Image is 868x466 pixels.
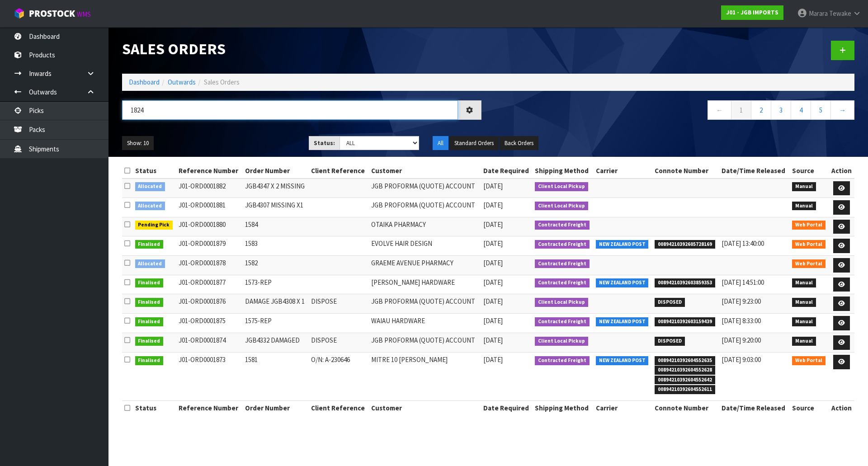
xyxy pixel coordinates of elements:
[708,100,731,120] a: ←
[129,78,160,86] a: Dashboard
[243,333,309,353] td: JGB4332 DAMAGED
[655,278,715,287] span: 00894210392603859353
[369,314,481,333] td: WAIAU HARDWARE
[655,337,685,346] span: DISPOSED
[176,353,242,401] td: J01-ORD0001873
[791,100,811,120] a: 4
[309,294,369,314] td: DISPOSE
[535,202,588,211] span: Client Local Pickup
[596,240,649,249] span: NEW ZEALAND POST
[122,100,458,120] input: Search sales orders
[309,333,369,353] td: DISPOSE
[176,217,242,236] td: J01-ORD0001880
[309,401,369,415] th: Client Reference
[243,198,309,217] td: JGB4307 MISSING X1
[726,9,778,16] strong: J01 - JGB IMPORTS
[133,401,176,415] th: Status
[535,317,590,326] span: Contracted Freight
[731,100,751,120] a: 1
[719,401,790,415] th: Date/Time Released
[176,275,242,294] td: J01-ORD0001877
[309,164,369,178] th: Client Reference
[652,401,719,415] th: Connote Number
[535,182,588,191] span: Client Local Pickup
[790,401,829,415] th: Source
[792,202,816,211] span: Manual
[243,217,309,236] td: 1584
[535,221,590,230] span: Contracted Freight
[792,356,826,365] span: Web Portal
[135,259,165,268] span: Allocated
[483,278,503,287] span: [DATE]
[722,278,764,287] span: [DATE] 14:51:00
[481,401,533,415] th: Date Required
[792,278,816,287] span: Manual
[243,294,309,314] td: DAMAGE JGB4308 X 1
[122,136,154,151] button: Show: 10
[483,316,503,325] span: [DATE]
[135,182,165,191] span: Allocated
[483,297,503,306] span: [DATE]
[14,8,25,19] img: cube-alt.png
[176,236,242,256] td: J01-ORD0001879
[135,202,165,211] span: Allocated
[792,317,816,326] span: Manual
[483,220,503,229] span: [DATE]
[369,217,481,236] td: OTAIKA PHARMACY
[792,259,826,268] span: Web Portal
[243,236,309,256] td: 1583
[533,164,594,178] th: Shipping Method
[369,401,481,415] th: Customer
[168,78,196,86] a: Outwards
[535,298,588,307] span: Client Local Pickup
[594,401,652,415] th: Carrier
[483,355,503,364] span: [DATE]
[314,139,335,147] strong: Status:
[830,100,854,120] a: →
[655,385,715,394] span: 00894210392604552611
[133,164,176,178] th: Status
[369,179,481,198] td: JGB PROFORMA (QUOTE) ACCOUNT
[792,221,826,230] span: Web Portal
[135,278,164,287] span: Finalised
[243,401,309,415] th: Order Number
[243,179,309,198] td: JGB4347 X 2 MISSING
[176,198,242,217] td: J01-ORD0001881
[722,239,764,248] span: [DATE] 13:40:00
[722,336,761,344] span: [DATE] 9:20:00
[204,78,240,86] span: Sales Orders
[243,314,309,333] td: 1575-REP
[176,164,242,178] th: Reference Number
[596,278,649,287] span: NEW ZEALAND POST
[483,259,503,267] span: [DATE]
[449,136,499,151] button: Standard Orders
[811,100,831,120] a: 5
[500,136,538,151] button: Back Orders
[481,164,533,178] th: Date Required
[792,182,816,191] span: Manual
[483,239,503,248] span: [DATE]
[135,356,164,365] span: Finalised
[722,316,761,325] span: [DATE] 8:33:00
[535,240,590,249] span: Contracted Freight
[719,164,790,178] th: Date/Time Released
[135,317,164,326] span: Finalised
[369,294,481,314] td: JGB PROFORMA (QUOTE) ACCOUNT
[655,240,715,249] span: 00894210392605728169
[176,256,242,275] td: J01-ORD0001878
[369,275,481,294] td: [PERSON_NAME] HARDWARE
[792,337,816,346] span: Manual
[369,164,481,178] th: Customer
[135,337,164,346] span: Finalised
[829,401,854,415] th: Action
[122,41,481,57] h1: Sales Orders
[771,100,791,120] a: 3
[809,9,828,18] span: Marara
[243,353,309,401] td: 1581
[369,256,481,275] td: GRAEME AVENUE PHARMACY
[792,298,816,307] span: Manual
[495,100,854,122] nav: Page navigation
[535,356,590,365] span: Contracted Freight
[369,198,481,217] td: JGB PROFORMA (QUOTE) ACCOUNT
[135,298,164,307] span: Finalised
